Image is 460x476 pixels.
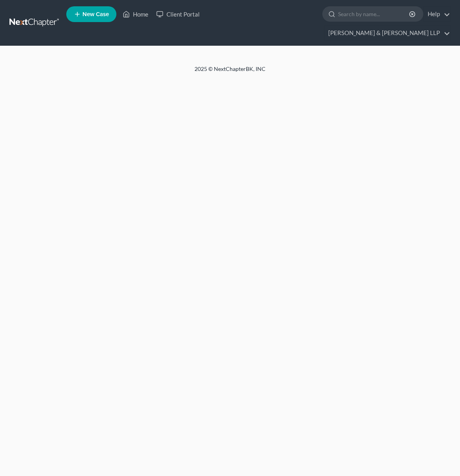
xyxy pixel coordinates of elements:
[41,65,419,79] div: 2025 © NextChapterBK, INC
[324,26,450,40] a: [PERSON_NAME] & [PERSON_NAME] LLP
[152,7,204,21] a: Client Portal
[338,7,410,21] input: Search by name...
[82,11,109,17] span: New Case
[119,7,152,21] a: Home
[424,7,450,21] a: Help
